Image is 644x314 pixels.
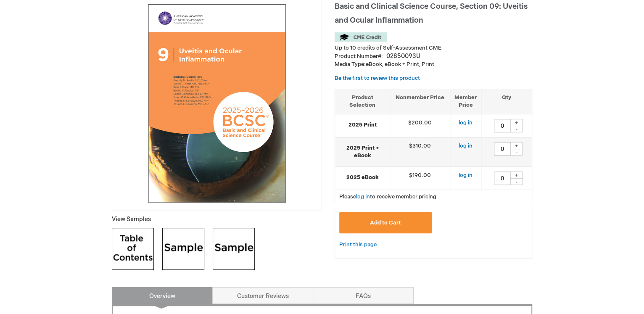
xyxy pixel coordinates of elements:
[335,61,366,68] strong: Media Type:
[339,121,385,129] strong: 2025 Print
[313,287,414,304] a: FAQs
[386,52,420,61] div: 02850093U
[510,126,523,132] div: -
[390,114,450,137] td: $200.00
[212,287,313,304] a: Customer Reviews
[335,44,532,52] li: Up to 10 credits of Self-Assessment CME
[162,228,204,270] img: Click to view
[335,61,532,69] p: eBook, eBook + Print, Print
[494,172,511,185] input: Qty
[335,2,528,25] span: Basic and Clinical Science Course, Section 09: Uveitis and Ocular Inflammation
[112,287,213,304] a: Overview
[339,212,432,233] button: Add to Cart
[335,75,420,82] a: Be the first to review this product
[494,119,511,132] input: Qty
[112,215,322,224] p: View Samples
[459,172,472,179] a: log in
[510,119,523,126] div: +
[390,166,450,190] td: $190.00
[459,142,472,149] a: log in
[510,142,523,149] div: +
[112,228,154,270] img: Click to view
[335,32,387,42] img: CME Credit
[481,89,532,114] th: Qty
[339,144,385,160] strong: 2025 Print + eBook
[510,149,523,156] div: -
[335,89,390,114] th: Product Selection
[390,89,450,114] th: Nonmember Price
[339,193,436,200] span: Please to receive member pricing
[339,174,385,182] strong: 2025 eBook
[335,53,383,60] strong: Product Number
[370,219,401,226] span: Add to Cart
[339,240,377,250] a: Print this page
[116,3,317,204] img: Basic and Clinical Science Course, Section 09: Uveitis and Ocular Inflammation
[390,137,450,166] td: $310.00
[510,172,523,179] div: +
[510,178,523,185] div: -
[459,119,472,126] a: log in
[213,228,255,270] img: Click to view
[494,142,511,156] input: Qty
[450,89,481,114] th: Member Price
[356,193,370,200] a: log in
